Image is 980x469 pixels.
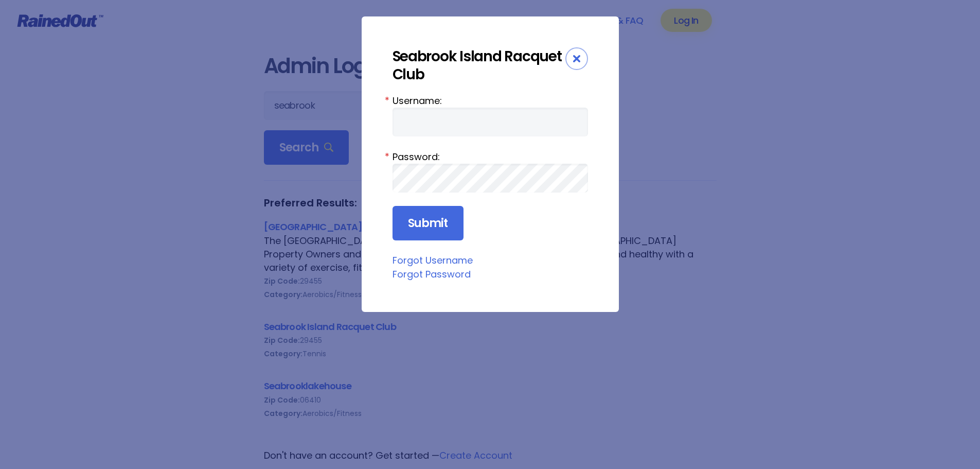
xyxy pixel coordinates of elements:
a: Forgot Username [393,254,473,267]
div: Close [565,47,588,70]
div: Seabrook Island Racquet Club [393,47,565,83]
input: Submit [393,206,464,241]
label: Username: [393,94,588,108]
a: Forgot Password [393,268,471,281]
label: Password: [393,150,588,164]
